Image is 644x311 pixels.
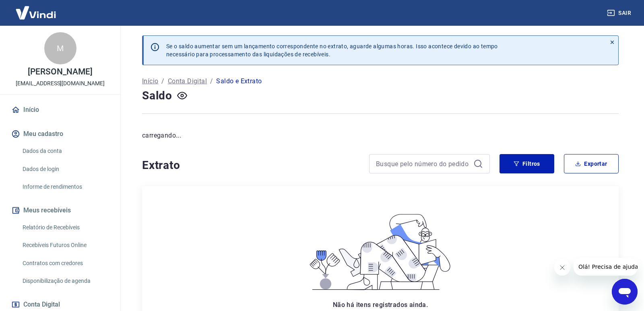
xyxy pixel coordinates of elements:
button: Meus recebíveis [10,202,111,219]
p: carregando... [142,131,619,140]
a: Relatório de Recebíveis [19,219,111,236]
h4: Saldo [142,88,172,104]
a: Início [142,76,158,86]
div: M [44,32,76,64]
span: Não há itens registrados ainda. [333,301,428,309]
input: Busque pelo número do pedido [376,158,470,170]
p: Saldo e Extrato [216,76,262,86]
iframe: Botão para abrir a janela de mensagens [612,279,638,305]
a: Informe de rendimentos [19,179,111,195]
a: Dados de login [19,161,111,177]
p: / [161,76,164,86]
h4: Extrato [142,157,359,173]
a: Recebíveis Futuros Online [19,237,111,253]
span: Olá! Precisa de ajuda? [5,6,68,12]
iframe: Mensagem da empresa [574,258,638,276]
button: Meu cadastro [10,125,111,143]
a: Início [10,101,111,119]
button: Sair [605,6,634,21]
img: Vindi [10,0,62,25]
a: Disponibilização de agenda [19,273,111,289]
a: Conta Digital [168,76,207,86]
p: [PERSON_NAME] [28,68,92,76]
p: / [210,76,213,86]
p: [EMAIL_ADDRESS][DOMAIN_NAME] [16,79,105,88]
button: Filtros [500,154,554,173]
button: Exportar [564,154,619,173]
a: Contratos com credores [19,255,111,272]
p: Se o saldo aumentar sem um lançamento correspondente no extrato, aguarde algumas horas. Isso acon... [166,42,498,58]
iframe: Fechar mensagem [554,260,570,276]
a: Dados da conta [19,143,111,159]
